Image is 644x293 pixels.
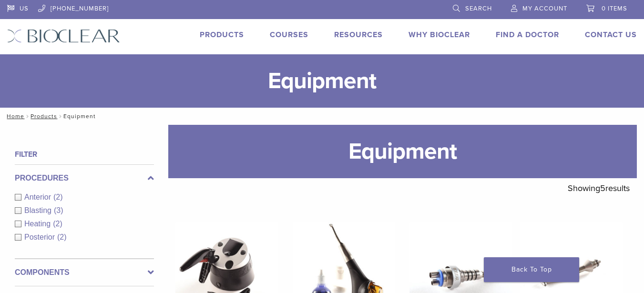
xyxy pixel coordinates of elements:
span: Anterior [24,193,53,201]
a: Home [4,113,24,120]
span: / [24,114,31,119]
a: Products [200,30,244,40]
h1: Equipment [168,125,637,178]
span: Search [465,5,492,12]
span: / [57,114,63,119]
label: Procedures [15,172,154,184]
a: Find A Doctor [496,30,559,40]
a: Contact Us [585,30,637,40]
a: Resources [334,30,383,40]
span: Heating [24,220,53,228]
span: 5 [600,183,605,193]
span: 0 items [602,5,627,12]
label: Components [15,267,154,278]
a: Products [31,113,57,120]
h4: Filter [15,149,154,160]
a: Back To Top [484,257,579,282]
span: (2) [57,233,67,241]
span: My Account [522,5,567,12]
span: (2) [53,193,63,201]
span: (3) [54,206,63,214]
span: Posterior [24,233,57,241]
span: (2) [53,220,62,228]
span: Blasting [24,206,54,214]
img: Bioclear [7,29,120,43]
p: Showing results [568,178,630,198]
a: Courses [270,30,308,40]
a: Why Bioclear [409,30,470,40]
